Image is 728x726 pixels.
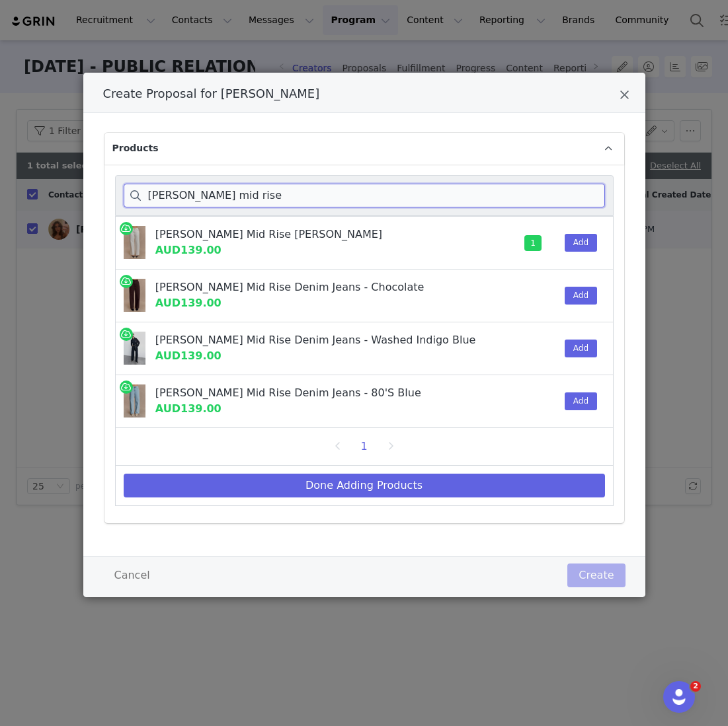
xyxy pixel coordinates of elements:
[124,184,605,207] input: Search products
[565,340,597,357] button: Add
[354,437,374,456] li: 1
[567,563,625,587] button: Create
[124,279,145,312] img: 250527_MESHKI_Viva6_23_1035.jpg
[155,244,222,256] span: AUD139.00
[524,235,542,251] span: 1
[124,384,145,417] img: 250807_MESHKI_Bridal5_20_950_f7fe1c81-f45c-48d6-8acd-484ea537d17d.jpg
[103,87,320,100] span: Create Proposal for [PERSON_NAME]
[690,681,701,692] span: 2
[155,385,491,401] div: [PERSON_NAME] Mid Rise Denim Jeans - 80'S Blue
[124,332,145,365] img: 250624_MESHKI25501.jpg
[620,89,629,104] button: Close
[155,349,222,362] span: AUD139.00
[103,563,161,587] button: Cancel
[565,392,597,410] button: Add
[155,297,222,309] span: AUD139.00
[83,73,645,597] div: Create Proposal for SABRINA NICHOLAS
[155,227,491,242] div: [PERSON_NAME] Mid Rise [PERSON_NAME]
[124,474,605,497] button: Done Adding Products
[565,234,597,252] button: Add
[112,141,159,155] span: Products
[565,287,597,305] button: Add
[663,681,695,713] iframe: Intercom live chat
[155,402,222,415] span: AUD139.00
[124,226,145,259] img: 250528_MESHKIViva7_12_550.jpg
[155,279,491,295] div: [PERSON_NAME] Mid Rise Denim Jeans - Chocolate
[155,332,491,348] div: [PERSON_NAME] Mid Rise Denim Jeans - Washed Indigo Blue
